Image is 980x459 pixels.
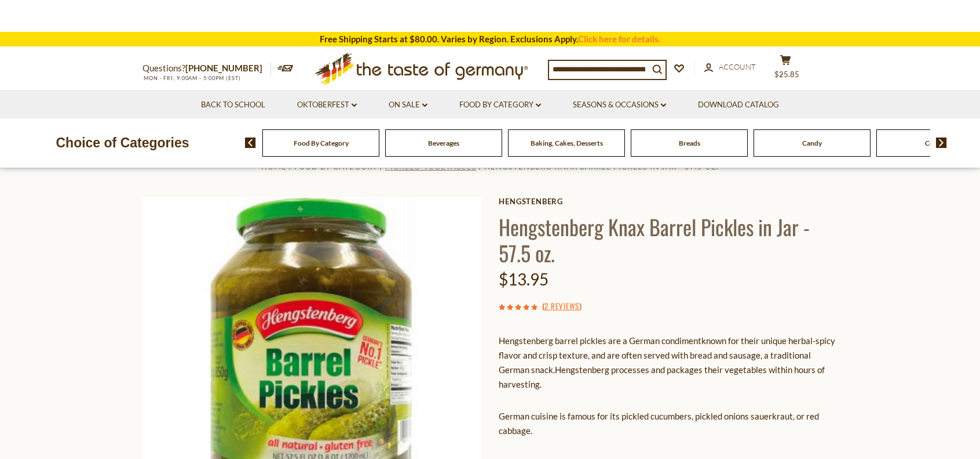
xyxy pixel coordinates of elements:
[201,99,265,111] a: Back to School
[578,34,660,44] a: Click here for details.
[936,138,947,148] img: next arrow
[428,139,459,147] a: Beverages
[459,99,541,111] a: Food By Category
[719,62,756,71] span: Account
[768,55,803,84] button: $25.85
[185,63,262,73] a: [PHONE_NUMBER]
[573,99,666,111] a: Seasons & Occasions
[544,300,579,313] a: 2 Reviews
[297,99,357,111] a: Oktoberfest
[389,99,427,111] a: On Sale
[531,139,603,147] a: Baking, Cakes, Desserts
[698,99,779,111] a: Download Catalog
[774,70,799,79] span: $25.85
[499,364,825,389] span: Hengstenberg processes and packages their vegetables within hours of harvesting.
[499,214,838,266] h1: Hengstenberg Knax Barrel Pickles in Jar - 57.5 oz.
[294,139,349,147] a: Food By Category
[499,335,701,346] span: Hengstenberg barrel pickles are a German condiment
[704,61,756,74] a: Account
[802,139,822,147] a: Candy
[542,300,582,312] span: ( )
[142,75,241,81] span: MON - FRI, 9:00AM - 5:00PM (EST)
[499,269,548,289] span: $13.95
[499,197,838,206] a: Hengstenberg
[679,139,700,147] a: Breads
[142,61,271,76] p: Questions?
[245,138,256,148] img: previous arrow
[499,409,838,438] p: German cuisine is famous for its pickled cucumbers, pickled onions sauerkraut, or red cabbage.
[499,335,835,375] span: known for their unique herbal-spicy flavor and crisp texture, and are often served with bread and...
[925,139,945,147] a: Cereal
